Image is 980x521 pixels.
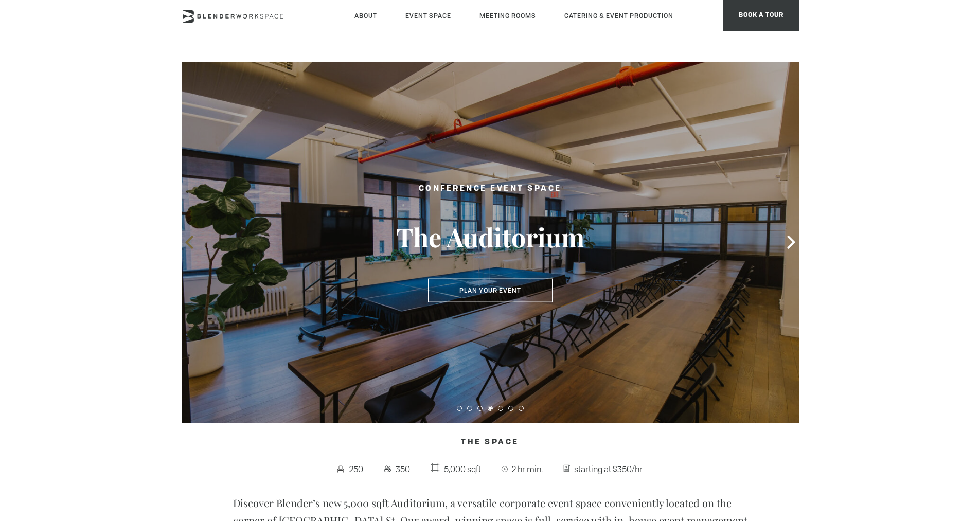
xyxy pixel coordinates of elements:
[441,461,484,477] span: 5,000 sqft
[795,389,980,521] iframe: Chat Widget
[572,461,645,477] span: starting at $350/hr
[372,183,609,195] h2: Conference Event Space
[347,461,366,477] span: 250
[428,279,553,302] button: Plan Your Event
[509,461,545,477] span: 2 hr min.
[182,433,799,453] h4: The Space
[393,461,413,477] span: 350
[372,221,609,253] h3: The Auditorium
